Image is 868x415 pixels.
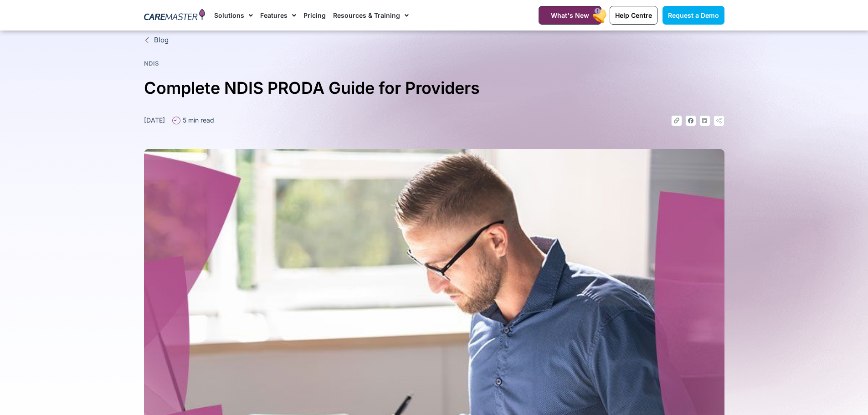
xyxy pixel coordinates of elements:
[668,11,719,19] span: Request a Demo
[615,11,652,19] span: Help Centre
[610,6,657,25] a: Help Centre
[551,11,589,19] span: What's New
[663,6,724,25] a: Request a Demo
[180,115,214,125] span: 5 min read
[539,6,601,25] a: What's New
[144,75,724,102] h1: Complete NDIS PRODA Guide for Providers
[144,60,159,67] a: NDIS
[144,9,205,22] img: CareMaster Logo
[144,116,165,124] time: [DATE]
[144,35,724,46] a: Blog
[152,35,169,46] span: Blog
